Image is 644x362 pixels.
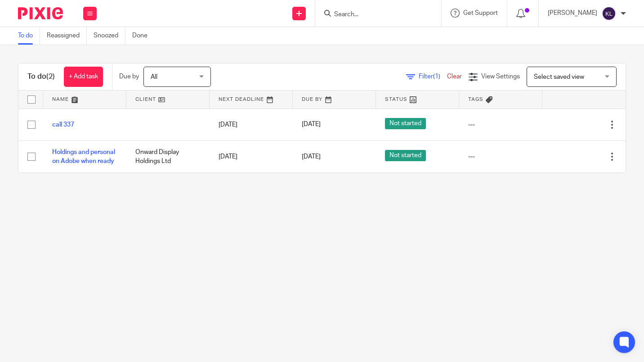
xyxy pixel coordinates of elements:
p: Due by [119,72,139,81]
td: Onward Display Holdings Ltd [126,140,210,172]
a: Done [132,27,154,45]
span: Select saved view [534,74,584,80]
span: Not started [385,150,426,161]
td: [DATE] [210,140,293,172]
td: [DATE] [210,109,293,140]
input: Search [333,11,414,19]
span: Not started [385,118,426,129]
div: --- [468,120,533,129]
h1: To do [27,72,55,81]
p: [PERSON_NAME] [548,9,597,18]
img: svg%3E [602,6,616,21]
span: [DATE] [302,154,321,160]
span: [DATE] [302,122,321,128]
span: Get Support [463,10,498,16]
div: --- [468,152,533,161]
a: To do [18,27,40,45]
a: Snoozed [94,27,125,45]
span: View Settings [481,73,520,80]
a: + Add task [64,67,103,87]
span: Tags [468,97,483,102]
a: Reassigned [47,27,87,45]
span: Filter [419,73,447,80]
span: All [151,74,157,80]
a: call 337 [52,122,74,128]
span: (1) [433,73,440,80]
a: Holdings and personal on Adobe when ready [52,149,115,164]
span: (2) [46,73,55,80]
a: Clear [447,73,462,80]
img: Pixie [18,7,63,19]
